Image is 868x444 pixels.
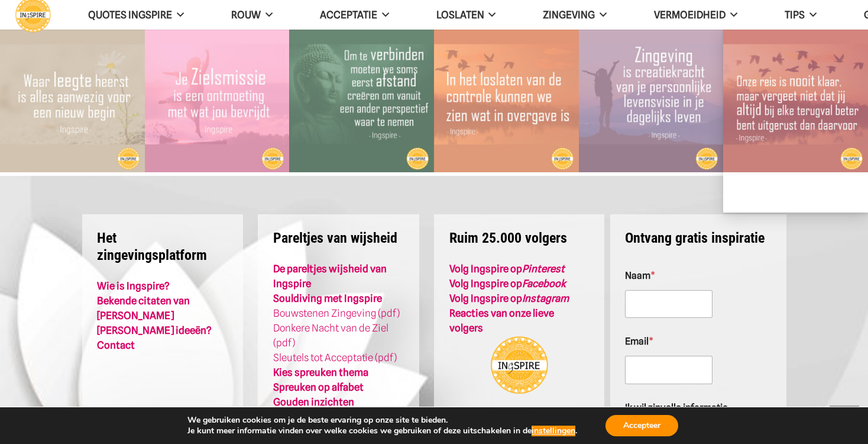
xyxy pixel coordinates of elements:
strong: Ontvang gratis inspiratie [625,230,765,246]
a: Volg Ingspire opFacebook [449,278,566,289]
a: Terug naar top [830,406,859,435]
strong: Pareltjes van wijsheid [273,230,397,246]
a: Wat je bij Terugval niet mag vergeten [723,29,868,41]
a: Bekende citaten van [PERSON_NAME] [97,295,190,321]
a: Souldiving met Ingspire [273,292,382,304]
a: Volg Ingspire opPinterest [449,263,565,275]
span: VERMOEIDHEID [654,9,726,21]
img: Quote over Verbinding - Om te verbinden moeten we afstand creëren om vanuit een ander perspectief... [289,28,434,173]
a: Om te verbinden moeten we soms eerst afstand creëren – Citaat van Ingspire [289,29,434,41]
a: Contact [97,339,135,351]
img: Ingspire.nl - het zingevingsplatform! [490,336,549,394]
a: De pareltjes wijsheid van Ingspire [273,263,387,289]
a: Je zielsmissie is een ontmoeting met wat jou bevrijdt © [145,29,290,41]
a: [PERSON_NAME] ideeën? [97,324,212,336]
a: Volg Ingspire opInstagram [449,292,569,304]
a: Sleutels tot Acceptatie (pdf) [273,352,397,363]
button: Accepteer [605,415,678,436]
strong: Volg Ingspire op [449,292,569,304]
img: Spreuk over controle loslaten om te accepteren wat is - citaat van Ingspire [434,28,579,173]
span: TIPS [785,9,805,21]
p: Je kunt meer informatie vinden over welke cookies we gebruiken of deze uitschakelen in de . [187,426,577,436]
strong: Volg Ingspire op [449,263,565,275]
img: Zingeving is ceatiekracht van je persoonlijke levensvisie in je dagelijks leven - citaat van Inge... [579,28,724,173]
a: Kies spreuken thema [273,366,368,378]
label: Naam [625,270,771,281]
em: Instagram [522,292,569,304]
span: Zingeving [543,9,595,21]
span: QUOTES INGSPIRE [88,9,172,21]
a: Bouwstenen Zingeving (pdf) [273,307,400,319]
a: Donkere Nacht van de Ziel (pdf) [273,322,388,349]
em: Facebook [522,278,566,289]
a: Zingeving is creatiekracht van je persoonlijke levensvisie in je dagelijks leven – citaat van Ing... [579,29,724,41]
strong: Ruim 25.000 volgers [449,230,567,246]
a: Spreuken op alfabet [273,381,364,393]
a: In het loslaten van de controle kunnen we zien wat in overgave is – citaat van Ingspire [434,29,579,41]
a: Wie is Ingspire? [97,280,170,292]
a: Reacties van onze lieve volgers [449,307,554,334]
button: instellingen [532,426,575,436]
em: Pinterest [522,263,565,275]
img: Zinvolle Ingspire Quote over terugval met levenswijsheid voor meer vertrouwen en moed die helpt b... [723,28,868,173]
span: Loslaten [436,9,484,21]
p: We gebruiken cookies om je de beste ervaring op onze site te bieden. [187,415,577,426]
strong: Het zingevingsplatform [97,230,207,263]
span: Acceptatie [320,9,377,21]
a: Gouden inzichten [273,396,354,408]
label: Email [625,336,771,347]
legend: Ik wil zinvolle informatie ontvangen over [625,402,771,424]
span: ROUW [231,9,261,21]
